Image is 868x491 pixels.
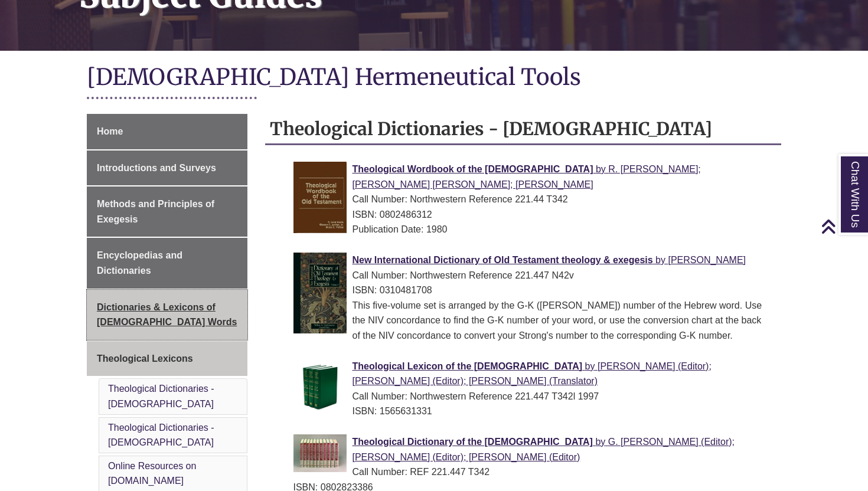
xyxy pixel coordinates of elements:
span: Methods and Principles of Exegesis [97,199,214,224]
div: Call Number: Northwestern Reference 221.44 T342 [293,192,772,207]
span: Encyclopedias and Dictionaries [97,250,182,276]
a: Home [87,114,247,149]
span: by [596,164,606,174]
span: Theological Dictionary of the [DEMOGRAPHIC_DATA] [353,437,593,447]
a: Theological Lexicons [87,341,247,377]
span: by [655,255,665,265]
span: New International Dictionary of Old Testament theology & exegesis [353,255,653,265]
div: Publication Date: 1980 [293,222,772,237]
a: Theological Dictionaries - [DEMOGRAPHIC_DATA] [108,423,214,448]
span: R. [PERSON_NAME]; [PERSON_NAME] [PERSON_NAME]; [PERSON_NAME] [353,164,701,189]
h2: Theological Dictionaries - [DEMOGRAPHIC_DATA] [265,114,782,145]
span: G. [PERSON_NAME] (Editor); [PERSON_NAME] (Editor); [PERSON_NAME] (Editor) [353,437,735,462]
a: Online Resources on [DOMAIN_NAME] [108,461,196,486]
span: Theological Wordbook of the [DEMOGRAPHIC_DATA] [353,164,593,174]
div: This five-volume set is arranged by the G-K ([PERSON_NAME]) number of the Hebrew word. Use the NI... [293,298,772,343]
a: Theological Dictionaries - [DEMOGRAPHIC_DATA] [108,384,214,409]
span: Dictionaries & Lexicons of [DEMOGRAPHIC_DATA] Words [97,302,237,328]
span: [PERSON_NAME] [668,255,746,265]
div: ISBN: 0802486312 [293,207,772,222]
span: [PERSON_NAME] (Editor); [PERSON_NAME] (Editor); [PERSON_NAME] (Translator) [353,361,712,387]
a: Back to Top [821,218,865,234]
a: Encyclopedias and Dictionaries [87,238,247,288]
a: New International Dictionary of Old Testament theology & exegesis by [PERSON_NAME] [353,255,746,265]
span: by [585,361,595,371]
h1: [DEMOGRAPHIC_DATA] Hermeneutical Tools [87,63,781,94]
div: Call Number: Northwestern Reference 221.447 T342l 1997 [293,389,772,404]
span: by [595,437,605,447]
span: Introductions and Surveys [97,163,216,173]
span: Theological Lexicons [97,353,193,364]
div: Call Number: REF 221.447 T342 [293,464,772,480]
span: Home [97,126,123,136]
a: Methods and Principles of Exegesis [87,186,247,237]
div: Call Number: Northwestern Reference 221.447 N42v [293,268,772,283]
a: Dictionaries & Lexicons of [DEMOGRAPHIC_DATA] Words [87,290,247,340]
a: Theological Wordbook of the [DEMOGRAPHIC_DATA] by R. [PERSON_NAME]; [PERSON_NAME] [PERSON_NAME]; ... [353,164,701,189]
a: Theological Lexicon of the [DEMOGRAPHIC_DATA] by [PERSON_NAME] (Editor); [PERSON_NAME] (Editor); ... [353,361,712,387]
div: ISBN: 1565631331 [293,404,772,419]
a: Introductions and Surveys [87,150,247,186]
a: Theological Dictionary of the [DEMOGRAPHIC_DATA] by G. [PERSON_NAME] (Editor); [PERSON_NAME] (Edi... [353,437,735,462]
div: ISBN: 0310481708 [293,283,772,298]
span: Theological Lexicon of the [DEMOGRAPHIC_DATA] [353,361,583,371]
